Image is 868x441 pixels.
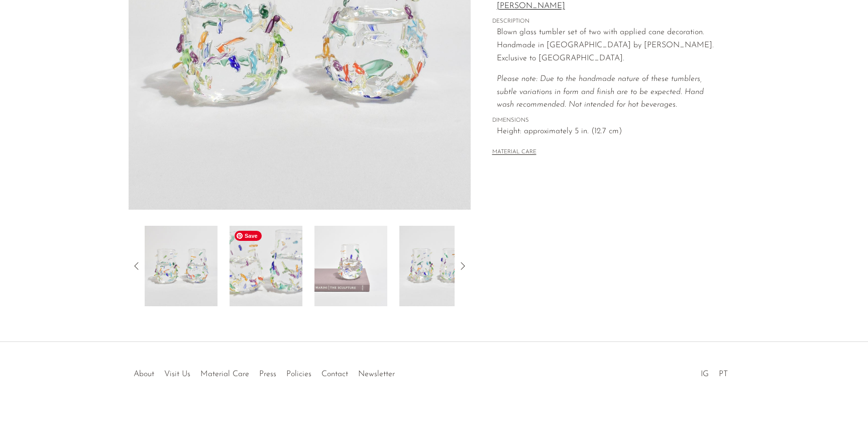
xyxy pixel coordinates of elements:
a: About [134,370,154,378]
ul: Quick links [129,362,400,381]
button: MATERIAL CARE [492,149,536,156]
img: Blown Glass Tumbler Set [314,226,387,306]
a: Visit Us [164,370,190,378]
span: Height: approximately 5 in. (12.7 cm) [497,125,718,138]
span: DIMENSIONS [492,116,718,125]
a: Material Care [200,370,249,378]
p: Blown glass tumbler set of two with applied cane decoration. Handmade in [GEOGRAPHIC_DATA] by [PE... [497,26,718,65]
a: Press [259,370,276,378]
span: DESCRIPTION [492,17,718,26]
img: Blown Glass Tumbler Set [399,226,472,306]
a: Contact [321,370,348,378]
a: PT [719,370,728,378]
em: Please note: Due to the handmade nature of these tumblers, subtle variations in form and finish a... [497,75,706,109]
img: Blown Glass Tumbler Set [230,226,302,306]
span: Save [235,231,262,241]
img: Blown Glass Tumbler Set [145,226,218,306]
a: IG [701,370,709,378]
a: Policies [286,370,311,378]
ul: Social Medias [696,362,733,381]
